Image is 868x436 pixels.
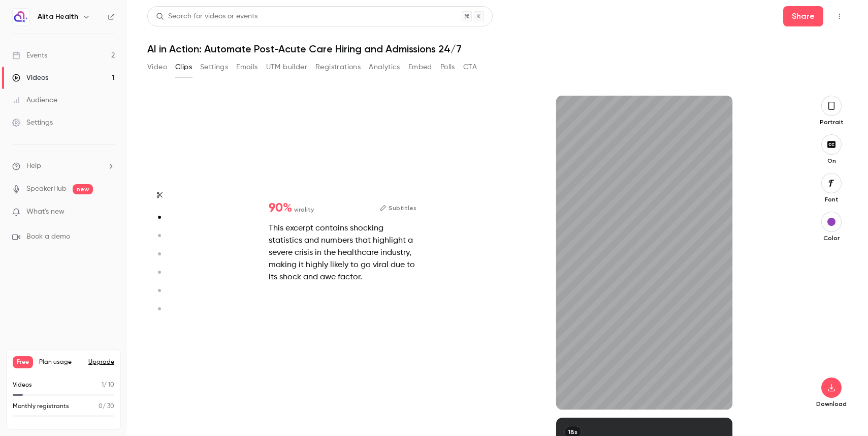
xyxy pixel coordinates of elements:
button: UTM builder [266,59,307,75]
button: Emails [236,59,258,75]
button: Clips [175,59,192,75]
p: Font [815,195,848,204]
p: / 30 [99,402,114,411]
span: 0 [99,403,103,410]
span: What's new [26,207,65,217]
div: Events [12,50,47,61]
h6: Alita Health [38,12,78,22]
span: Plan usage [39,358,82,366]
p: Color [815,234,848,242]
button: Top Bar Actions [831,8,848,24]
li: help-dropdown-opener [12,161,115,171]
p: Monthly registrants [13,402,69,411]
button: Polls [440,59,455,75]
button: Upgrade [88,358,114,366]
button: Subtitles [380,202,416,214]
div: Audience [12,95,57,105]
button: Analytics [369,59,400,75]
button: Registrations [315,59,361,75]
p: Download [815,400,848,408]
button: Settings [200,59,228,75]
h1: AI in Action: Automate Post-Acute Care Hiring and Admissions 24/7 [147,43,848,55]
p: On [815,157,848,165]
p: Videos [13,381,32,390]
div: Videos [12,73,48,83]
span: Book a demo [26,231,70,242]
img: Alita Health [13,9,29,25]
button: CTA [463,59,477,75]
button: Embed [408,59,432,75]
div: This excerpt contains shocking statistics and numbers that highlight a severe crisis in the healt... [269,222,416,283]
span: Free [13,356,33,368]
a: SpeakerHub [26,184,67,194]
p: Portrait [815,118,848,126]
span: Help [26,161,41,171]
span: 90 % [269,202,292,214]
button: Share [783,6,823,26]
div: Settings [12,118,53,128]
p: / 10 [102,381,114,390]
span: 1 [102,382,104,388]
span: virality [294,205,314,214]
div: Search for videos or events [156,11,258,22]
span: new [73,184,93,194]
button: Video [147,59,167,75]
